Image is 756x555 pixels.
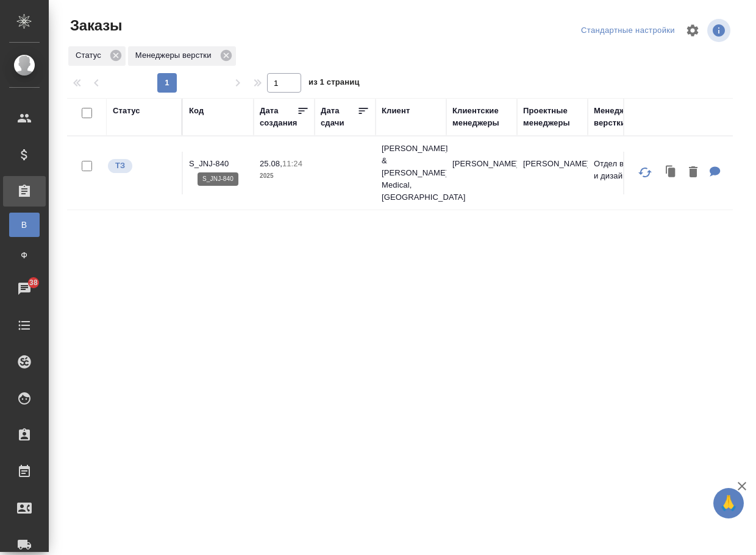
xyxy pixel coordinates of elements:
[260,105,297,129] div: Дата создания
[15,249,34,261] span: Ф
[594,158,652,182] p: Отдел верстки и дизайна
[189,158,248,170] p: S_JNJ-840
[446,152,517,194] td: [PERSON_NAME]
[713,488,744,518] button: 🙏
[321,105,357,129] div: Дата сдачи
[452,105,511,129] div: Клиентские менеджеры
[308,75,360,93] span: из 1 страниц
[282,159,302,168] p: 11:24
[683,160,704,185] button: Удалить
[707,19,733,42] span: Посмотреть информацию
[68,46,126,66] div: Статус
[22,277,45,289] span: 38
[630,158,660,187] button: Обновить
[678,16,707,45] span: Настроить таблицу
[594,105,652,129] div: Менеджеры верстки
[128,46,236,66] div: Менеджеры верстки
[660,160,683,185] button: Клонировать
[76,49,105,62] p: Статус
[718,490,739,516] span: 🙏
[260,159,282,168] p: 25.08,
[135,49,216,62] p: Менеджеры верстки
[67,16,122,35] span: Заказы
[3,274,46,304] a: 38
[113,105,140,117] div: Статус
[260,170,308,182] p: 2025
[115,160,125,172] p: ТЗ
[15,219,34,231] span: В
[189,105,204,117] div: Код
[9,243,40,267] a: Ф
[9,213,40,237] a: В
[578,21,678,40] div: split button
[382,143,440,203] p: [PERSON_NAME] & [PERSON_NAME] Medical, [GEOGRAPHIC_DATA]
[382,105,410,117] div: Клиент
[517,152,588,194] td: [PERSON_NAME]
[523,105,582,129] div: Проектные менеджеры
